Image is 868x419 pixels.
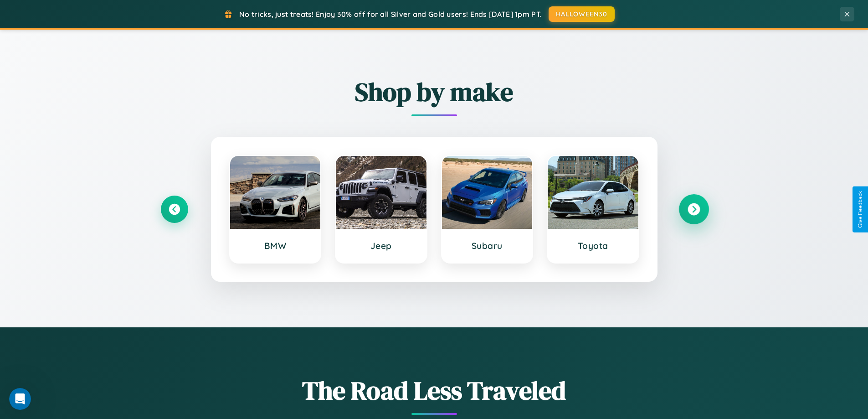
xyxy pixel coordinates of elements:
h3: Subaru [451,240,524,251]
button: HALLOWEEN30 [549,6,615,22]
h1: The Road Less Traveled [161,373,708,408]
h3: Jeep [345,240,417,251]
h3: BMW [239,240,312,251]
h3: Toyota [557,240,629,251]
span: No tricks, just treats! Enjoy 30% off for all Silver and Gold users! Ends [DATE] 1pm PT. [239,10,542,19]
iframe: Intercom live chat [9,388,31,410]
h2: Shop by make [161,74,708,109]
div: Give Feedback [857,191,863,228]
